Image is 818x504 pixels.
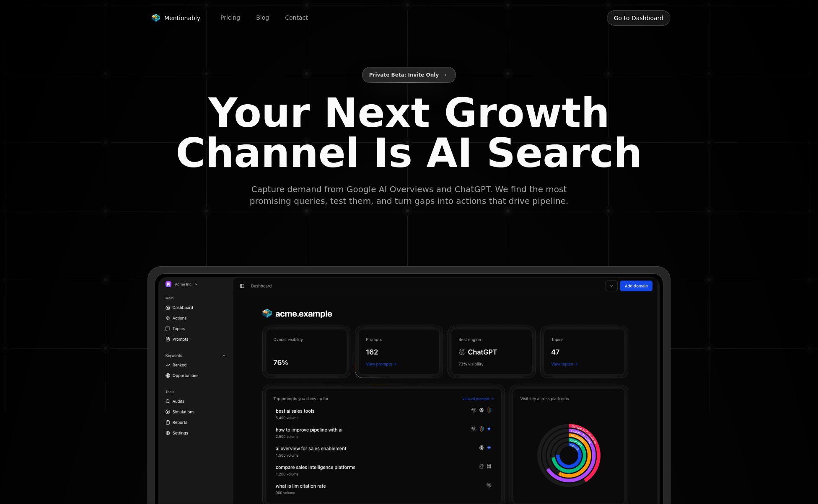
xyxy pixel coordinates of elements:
a: Mentionably [148,12,204,24]
img: Mentionably logo [151,14,161,22]
button: Private Beta: Invite Only [362,67,456,83]
a: Blog [249,11,276,24]
span: Your Next Growth Channel Is AI Search [168,93,650,173]
span: Capture demand from Google AI Overviews and ChatGPT. We find the most promising queries, test the... [248,183,570,207]
a: Contact [278,11,314,24]
span: Private Beta: Invite Only [369,70,439,80]
span: Mentionably [164,14,200,22]
a: Pricing [214,11,247,24]
button: Go to Dashboard [607,10,670,26]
